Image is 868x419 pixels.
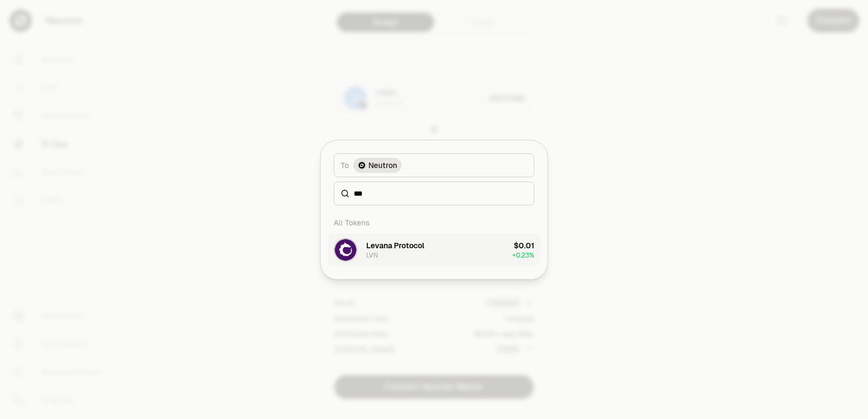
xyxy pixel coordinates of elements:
[335,239,356,261] img: LVN Logo
[368,160,397,171] span: Neutron
[334,153,534,177] button: ToNeutron LogoNeutron
[341,160,349,171] span: To
[327,212,541,234] div: All Tokens
[327,234,541,266] button: LVN LogoLevana ProtocolLVN$0.01+0.23%
[514,240,534,251] div: $0.01
[359,162,365,169] img: Neutron Logo
[366,251,378,260] div: LVN
[512,251,534,260] span: + 0.23%
[366,240,424,251] div: Levana Protocol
